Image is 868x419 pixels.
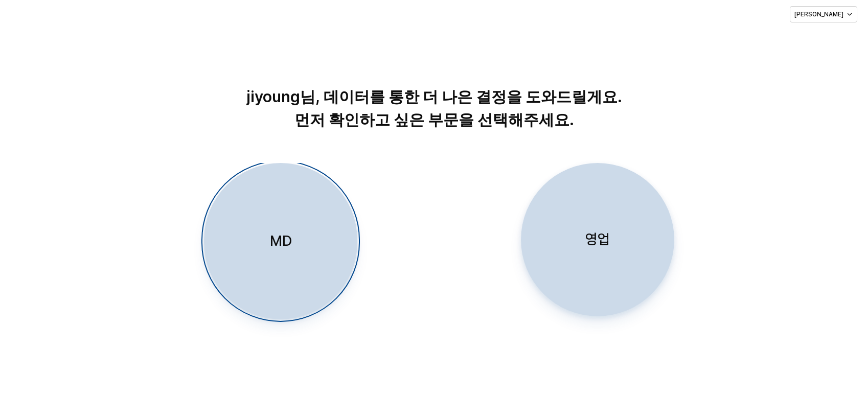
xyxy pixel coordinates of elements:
button: [PERSON_NAME] [790,6,857,22]
p: jiyoung님, 데이터를 통한 더 나은 결정을 도와드릴게요. 먼저 확인하고 싶은 부문을 선택해주세요. [173,85,695,131]
p: [PERSON_NAME] [794,10,843,18]
button: 영업 [521,163,674,316]
button: MD [204,163,357,319]
p: 영업 [585,230,610,249]
p: MD [270,231,292,250]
